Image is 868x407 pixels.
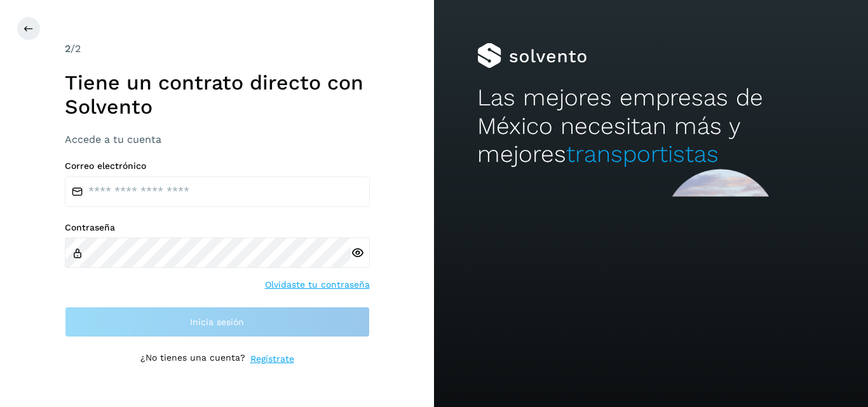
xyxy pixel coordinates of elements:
span: 2 [65,43,71,55]
h2: Las mejores empresas de México necesitan más y mejores [477,84,824,168]
h3: Accede a tu cuenta [65,133,370,145]
p: ¿No tienes una cuenta? [140,352,245,366]
button: Inicia sesión [65,307,370,337]
div: /2 [65,41,370,57]
label: Correo electrónico [65,161,370,171]
label: Contraseña [65,222,370,233]
a: Olvidaste tu contraseña [265,278,370,291]
span: transportistas [566,140,719,168]
h1: Tiene un contrato directo con Solvento [65,70,370,119]
span: Inicia sesión [190,317,244,326]
a: Regístrate [250,352,294,366]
